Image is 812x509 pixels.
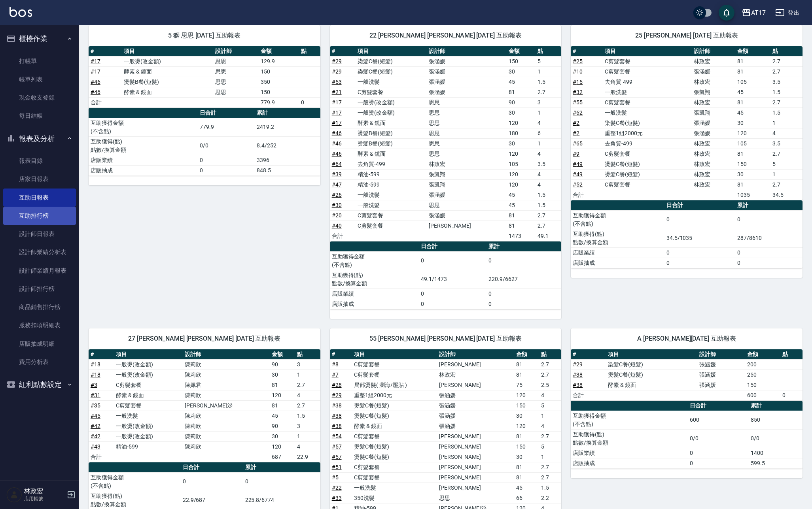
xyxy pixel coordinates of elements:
[735,128,770,138] td: 120
[536,231,562,241] td: 49.1
[573,109,583,116] a: #62
[770,87,803,97] td: 1.5
[573,89,583,95] a: #32
[427,107,507,118] td: 思思
[259,46,299,57] th: 金額
[770,107,803,118] td: 1.5
[507,200,536,210] td: 45
[603,87,692,97] td: 一般洗髮
[427,190,507,200] td: 張涵媛
[332,192,342,198] a: #26
[507,87,536,97] td: 81
[427,159,507,169] td: 林政宏
[536,221,562,231] td: 2.7
[3,316,76,334] a: 服務扣項明細表
[89,349,114,360] th: #
[507,97,536,107] td: 90
[356,87,427,97] td: C剪髮套餐
[507,169,536,179] td: 120
[770,149,803,159] td: 2.7
[356,128,427,138] td: 燙髮B餐(短髮)
[735,149,770,159] td: 81
[6,487,22,503] img: Person
[536,159,562,169] td: 3.5
[507,138,536,149] td: 30
[356,46,427,57] th: 項目
[603,128,692,138] td: 重整1組2000元
[770,118,803,128] td: 1
[486,251,561,270] td: 0
[573,382,583,388] a: #38
[122,87,213,97] td: 酵素 & 鏡面
[259,87,299,97] td: 150
[507,210,536,221] td: 81
[427,46,507,57] th: 設計師
[603,97,692,107] td: C剪髮套餐
[751,8,766,18] div: AT17
[91,371,100,378] a: #18
[486,288,561,299] td: 0
[507,159,536,169] td: 105
[356,149,427,159] td: 酵素 & 鏡面
[332,58,342,64] a: #29
[770,179,803,190] td: 2.7
[332,109,342,116] a: #17
[356,169,427,179] td: 精油-599
[91,392,100,398] a: #31
[332,382,342,388] a: #28
[603,169,692,179] td: 燙髮C餐(短髮)
[198,108,255,118] th: 日合計
[735,179,770,190] td: 81
[3,298,76,316] a: 商品銷售排行榜
[770,77,803,87] td: 3.5
[770,169,803,179] td: 1
[332,474,339,481] a: #5
[536,97,562,107] td: 3
[259,97,299,107] td: 779.9
[3,189,76,207] a: 互助日報表
[91,423,100,429] a: #42
[24,495,64,502] p: 店用帳號
[332,495,342,501] a: #33
[770,138,803,149] td: 3.5
[692,159,735,169] td: 林政宏
[571,46,603,57] th: #
[603,46,692,57] th: 項目
[536,77,562,87] td: 1.5
[356,118,427,128] td: 酵素 & 鏡面
[332,181,342,188] a: #47
[427,56,507,66] td: 張涵媛
[259,66,299,77] td: 150
[536,149,562,159] td: 4
[3,107,76,125] a: 每日結帳
[198,155,255,165] td: 0
[738,5,769,21] button: AT17
[299,97,320,107] td: 0
[603,149,692,159] td: C剪髮套餐
[332,371,339,378] a: #7
[419,299,486,309] td: 0
[255,155,320,165] td: 3396
[332,171,342,177] a: #39
[735,229,803,247] td: 287/8610
[692,128,735,138] td: 張涵媛
[91,402,100,409] a: #35
[573,140,583,147] a: #65
[339,32,552,40] span: 22 [PERSON_NAME] [PERSON_NAME] [DATE] 互助報表
[692,56,735,66] td: 林政宏
[427,66,507,77] td: 張涵媛
[91,433,100,439] a: #42
[330,46,562,241] table: a dense table
[427,169,507,179] td: 張凱翔
[91,89,100,95] a: #46
[332,433,342,439] a: #54
[3,28,76,49] button: 櫃檯作業
[98,32,311,40] span: 5 獅 思思 [DATE] 互助報表
[507,221,536,231] td: 81
[427,87,507,97] td: 張涵媛
[580,32,793,40] span: 25 [PERSON_NAME] [DATE] 互助報表
[735,56,770,66] td: 81
[332,99,342,106] a: #17
[603,107,692,118] td: 一般洗髮
[735,159,770,169] td: 150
